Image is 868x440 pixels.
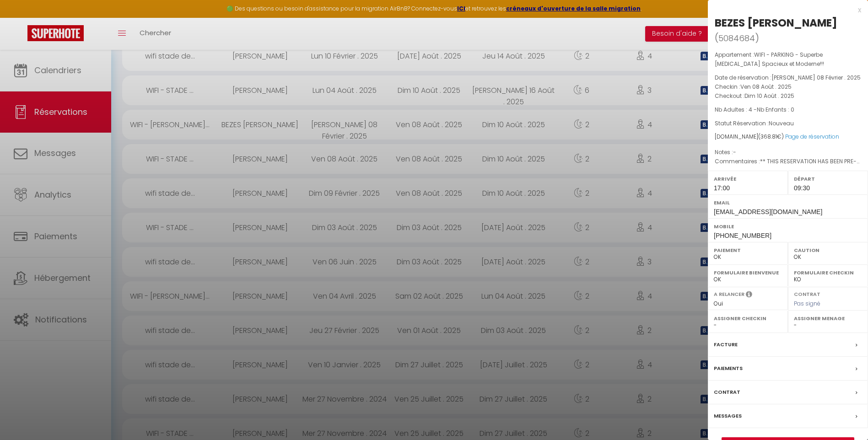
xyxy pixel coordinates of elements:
span: Dim 10 Août . 2025 [744,92,794,100]
span: Nb Enfants : 0 [757,106,794,113]
div: BEZES [PERSON_NAME] [715,16,837,30]
label: Arrivée [714,174,782,183]
div: [DOMAIN_NAME] [715,133,861,141]
p: Commentaires : [715,157,861,166]
p: Statut Réservation : [715,119,861,128]
span: 17:00 [714,184,730,192]
label: Paiements [714,364,743,373]
span: - [733,148,736,156]
label: Email [714,198,862,207]
p: Appartement : [715,50,861,69]
span: WIFI - PARKING - Superbe [MEDICAL_DATA] Spacieux et Moderne!!! [715,51,824,68]
label: Formulaire Bienvenue [714,268,782,277]
i: Sélectionner OUI si vous souhaiter envoyer les séquences de messages post-checkout [746,290,752,300]
span: Nouveau [769,119,794,127]
label: A relancer [714,290,744,298]
label: Départ [794,174,862,183]
span: Ven 08 Août . 2025 [740,83,792,91]
label: Facture [714,340,738,349]
span: 09:30 [794,184,810,192]
span: Pas signé [794,300,820,307]
span: ( ) [715,32,759,44]
span: 5084684 [718,32,755,44]
button: Ouvrir le widget de chat LiveChat [7,4,35,31]
label: Contrat [794,290,820,296]
label: Caution [794,246,862,255]
span: [PERSON_NAME] 08 Février . 2025 [771,74,861,81]
div: x [708,5,861,16]
p: Checkin : [715,82,861,91]
label: Messages [714,411,742,421]
label: Assigner Checkin [714,314,782,323]
p: Checkout : [715,91,861,101]
span: [EMAIL_ADDRESS][DOMAIN_NAME] [714,208,822,215]
a: Page de réservation [785,133,839,140]
span: [PHONE_NUMBER] [714,232,771,239]
label: Paiement [714,246,782,255]
p: Date de réservation : [715,73,861,82]
p: Notes : [715,148,861,157]
span: 368.81 [760,133,777,140]
label: Assigner Menage [794,314,862,323]
label: Contrat [714,387,740,397]
label: Mobile [714,222,862,231]
label: Formulaire Checkin [794,268,862,277]
span: Nb Adultes : 4 - [715,106,794,113]
span: ( €) [758,133,784,140]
